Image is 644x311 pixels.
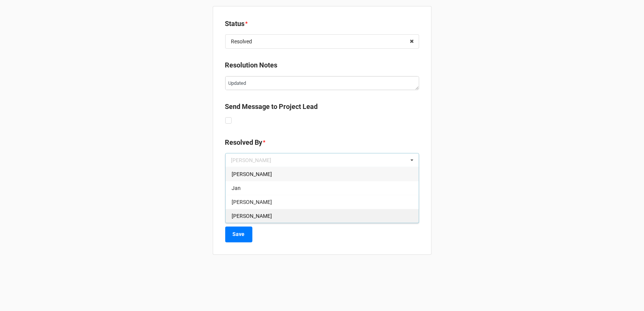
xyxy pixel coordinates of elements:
label: Send Message to Project Lead [225,101,318,112]
span: [PERSON_NAME] [232,171,272,177]
span: [PERSON_NAME] [232,199,272,205]
label: Resolution Notes [225,60,278,70]
label: Resolved By [225,137,263,148]
label: Status [225,18,245,29]
b: Save [233,230,245,238]
div: Resolved [231,39,252,44]
span: Jan [232,185,241,191]
button: Save [225,227,252,242]
textarea: Updated [225,76,419,90]
span: [PERSON_NAME] [232,213,272,219]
